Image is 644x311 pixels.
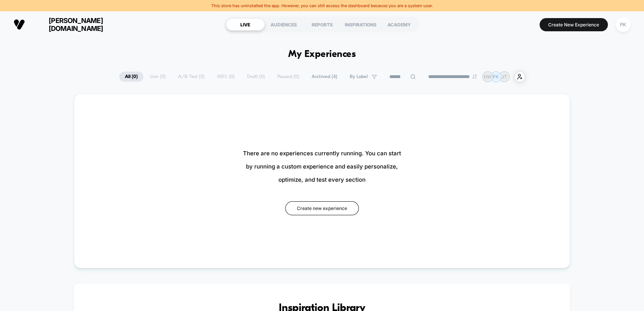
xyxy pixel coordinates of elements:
[613,17,633,32] button: PK
[285,201,359,215] button: Create new experience
[341,18,380,31] div: INSPIRATIONS
[288,49,356,60] h1: My Experiences
[119,72,143,82] span: All ( 0 )
[14,19,25,30] img: Visually logo
[306,72,343,82] span: Archived ( 4 )
[493,74,499,80] p: PK
[616,17,630,32] div: PK
[226,18,264,31] div: LIVE
[31,17,121,32] span: [PERSON_NAME][DOMAIN_NAME]
[243,147,401,186] span: There are no experiences currently running. You can start by running a custom experience and easi...
[11,16,123,33] button: [PERSON_NAME][DOMAIN_NAME]
[501,74,507,80] p: JT
[303,18,341,31] div: REPORTS
[484,74,492,80] p: HW
[264,18,303,31] div: AUDIENCES
[539,18,608,31] button: Create New Experience
[350,74,368,80] span: By Label
[472,74,477,79] img: end
[380,18,418,31] div: ACADEMY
